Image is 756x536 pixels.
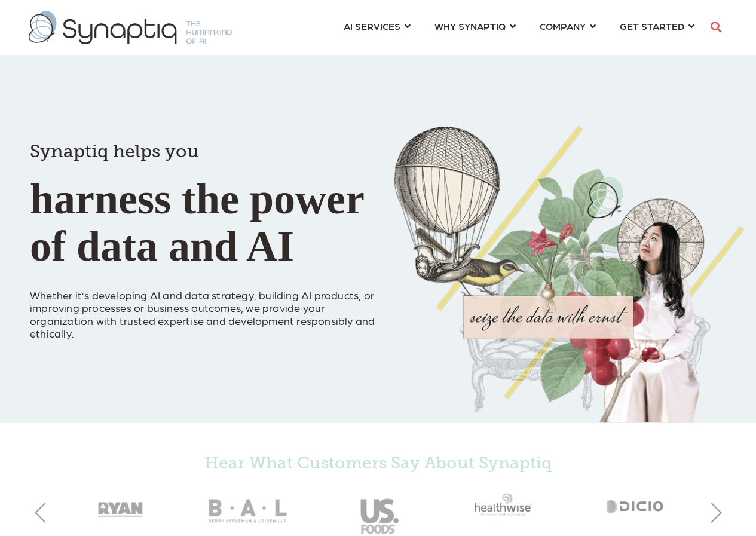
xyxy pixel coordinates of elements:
[540,18,586,34] span: COMPANY
[29,11,232,44] img: synaptiq logo-1
[30,120,379,270] h1: harness the power of data and AI
[56,453,701,473] h4: Hear What Customers Say About Synaptiq
[344,18,400,34] span: AI SERVICES
[30,140,199,162] span: Synaptiq helps you
[332,6,706,49] nav: menu
[540,15,596,37] a: COMPANY
[30,351,155,381] iframe: Embedded CTA
[572,479,701,531] img: Dicio
[35,503,55,523] button: Previous
[394,125,744,423] img: Collage of girl, balloon, bird, and butterfly, with seize the data with ernst text
[702,503,722,523] button: Next
[179,351,334,381] iframe: Embedded CTA
[56,479,185,531] img: RyanCompanies_gray50_2
[434,15,516,37] a: WHY SYNAPTIQ
[30,275,379,340] p: Whether it’s developing AI and data strategy, building AI products, or improving processes or bus...
[344,15,411,37] a: AI SERVICES
[620,15,694,37] a: GET STARTED
[443,479,572,531] img: Healthwise_gray50
[620,18,684,34] span: GET STARTED
[434,18,506,34] span: WHY SYNAPTIQ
